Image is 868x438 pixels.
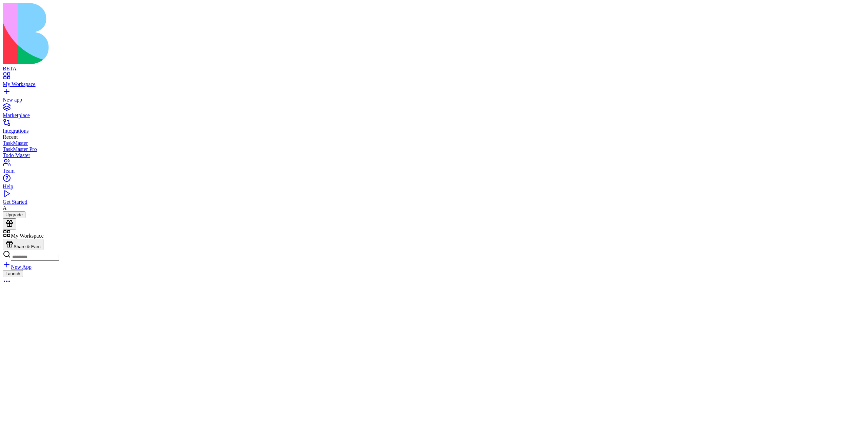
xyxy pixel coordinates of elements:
[3,122,865,134] a: Integrations
[3,193,865,205] a: Get Started
[3,128,865,134] div: Integrations
[3,97,865,103] div: New app
[3,3,275,64] img: logo
[14,244,41,249] span: Share & Earn
[3,162,865,174] a: Team
[3,264,32,270] a: New App
[3,270,23,277] button: Launch
[3,140,865,146] a: TaskMaster
[3,239,43,250] button: Share & Earn
[3,183,865,190] div: Help
[3,205,7,211] span: A
[3,81,865,87] div: My Workspace
[3,199,865,205] div: Get Started
[3,211,25,218] button: Upgrade
[3,168,865,174] div: Team
[3,152,865,158] a: Todo Master
[3,112,865,118] div: Marketplace
[3,91,865,103] a: New app
[3,212,25,217] a: Upgrade
[3,177,865,190] a: Help
[3,146,865,152] a: TaskMaster Pro
[3,66,865,72] div: BETA
[3,134,18,140] span: Recent
[3,106,865,118] a: Marketplace
[3,60,865,72] a: BETA
[11,233,44,239] span: My Workspace
[3,75,865,87] a: My Workspace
